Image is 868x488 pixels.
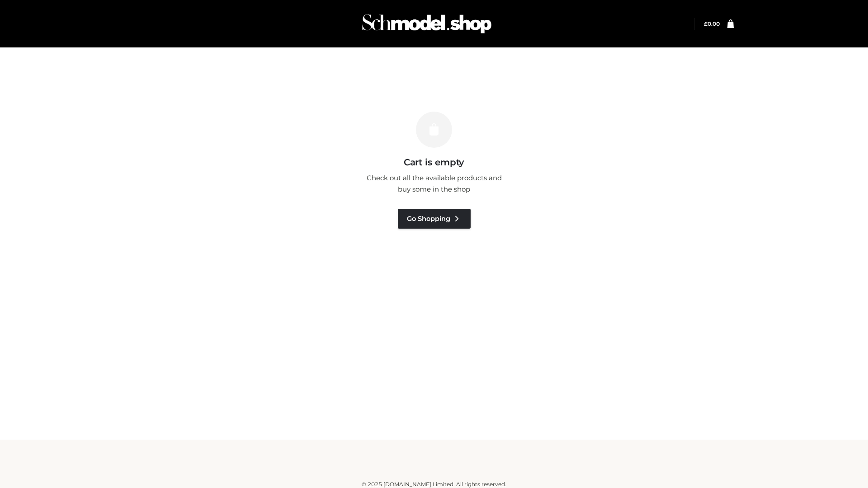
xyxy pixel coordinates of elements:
[704,20,720,27] a: £0.00
[155,157,713,168] h3: Cart is empty
[362,172,506,195] p: Check out all the available products and buy some in the shop
[704,20,708,27] span: £
[398,209,471,229] a: Go Shopping
[704,20,720,27] bdi: 0.00
[359,6,495,42] img: Schmodel Admin 964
